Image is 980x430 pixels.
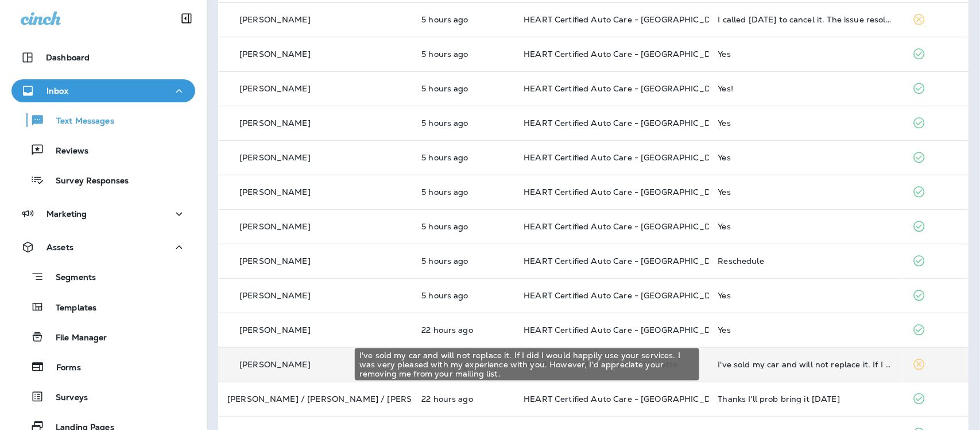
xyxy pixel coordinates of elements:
p: [PERSON_NAME] [239,291,311,300]
p: Oct 11, 2025 09:06 AM [421,187,505,197]
p: Oct 11, 2025 09:03 AM [421,256,505,266]
div: I called yesterday to cancel it. The issue resolved. Thx! [718,15,894,24]
p: Oct 10, 2025 04:35 PM [421,325,505,335]
p: [PERSON_NAME] [239,153,311,162]
p: Oct 11, 2025 09:07 AM [421,153,505,162]
p: Oct 11, 2025 09:01 AM [421,291,505,300]
button: Collapse Sidebar [171,7,203,30]
span: HEART Certified Auto Care - [GEOGRAPHIC_DATA] [524,118,730,128]
p: Templates [44,303,96,314]
div: I've sold my car and will not replace it. If I did I would happily use your services. I was very ... [718,360,894,369]
p: [PERSON_NAME] [239,256,311,266]
button: Marketing [11,202,195,225]
span: HEART Certified Auto Care - [GEOGRAPHIC_DATA] [524,152,730,163]
div: Yes [718,291,894,300]
button: Surveys [11,385,195,409]
p: Oct 11, 2025 09:37 AM [421,15,505,24]
span: HEART Certified Auto Care - [GEOGRAPHIC_DATA] [524,83,730,94]
p: Reviews [44,146,88,157]
p: Segments [44,272,96,284]
button: Assets [11,236,195,259]
div: Thanks I'll prob bring it Monday [718,394,894,404]
p: Assets [47,243,73,252]
button: Templates [11,295,195,319]
div: Yes [718,187,894,197]
div: Reschedule [718,256,894,266]
span: HEART Certified Auto Care - [GEOGRAPHIC_DATA] [524,290,730,301]
p: [PERSON_NAME] [239,325,311,335]
p: Survey Responses [44,176,129,187]
span: HEART Certified Auto Care - [GEOGRAPHIC_DATA] [524,14,730,25]
p: Inbox [47,86,68,95]
p: [PERSON_NAME] [239,49,311,59]
p: Surveys [44,393,88,404]
button: Reviews [11,138,195,162]
p: [PERSON_NAME] [239,187,311,197]
button: Survey Responses [11,168,195,192]
div: Yes [718,49,894,59]
div: Yes [718,325,894,335]
button: Segments [11,264,195,289]
p: [PERSON_NAME] [239,84,311,93]
div: Yes [718,222,894,231]
div: Yes [718,118,894,128]
p: Oct 10, 2025 04:13 PM [421,394,505,404]
span: HEART Certified Auto Care - [GEOGRAPHIC_DATA] [524,221,730,232]
button: File Manager [11,325,195,349]
p: Forms [45,363,81,374]
p: Oct 11, 2025 09:19 AM [421,84,505,93]
div: Yes! [718,84,894,93]
p: [PERSON_NAME] [239,360,311,369]
span: HEART Certified Auto Care - [GEOGRAPHIC_DATA] [524,256,730,266]
p: Dashboard [46,53,90,62]
p: [PERSON_NAME] [239,15,311,24]
p: Text Messages [45,116,114,127]
p: [PERSON_NAME] / [PERSON_NAME] / [PERSON_NAME] [227,394,458,404]
p: Oct 11, 2025 09:22 AM [421,49,505,59]
span: HEART Certified Auto Care - [GEOGRAPHIC_DATA] [524,187,730,197]
p: Oct 11, 2025 09:03 AM [421,222,505,231]
button: Inbox [11,79,195,102]
button: Text Messages [11,108,195,132]
div: I've sold my car and will not replace it. If I did I would happily use your services. I was very ... [355,348,699,381]
span: HEART Certified Auto Care - [GEOGRAPHIC_DATA] [524,49,730,59]
p: Marketing [47,209,87,218]
p: File Manager [44,333,107,344]
p: [PERSON_NAME] [239,118,311,128]
span: HEART Certified Auto Care - [GEOGRAPHIC_DATA] [524,394,730,404]
div: Yes [718,153,894,162]
button: Forms [11,355,195,379]
span: HEART Certified Auto Care - [GEOGRAPHIC_DATA] [524,325,730,335]
p: Oct 11, 2025 09:08 AM [421,118,505,128]
button: Dashboard [11,46,195,69]
p: [PERSON_NAME] [239,222,311,231]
